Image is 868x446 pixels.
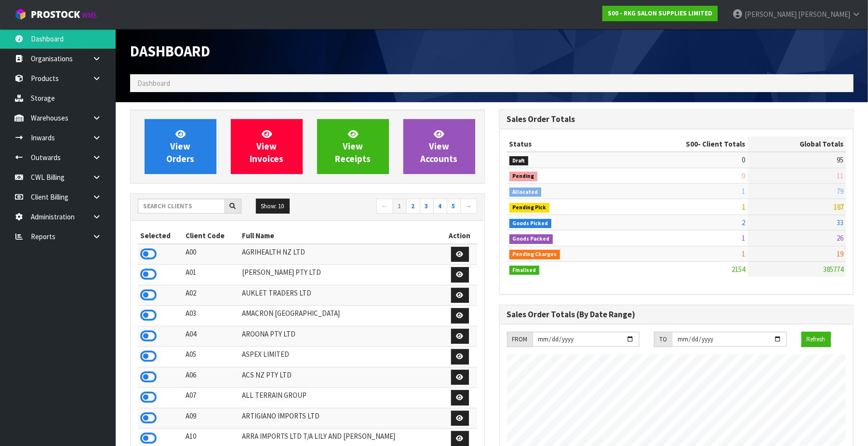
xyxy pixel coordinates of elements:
[837,218,843,227] span: 33
[509,188,542,197] span: Allocated
[798,10,850,19] span: [PERSON_NAME]
[315,199,477,216] nav: Page navigation
[166,128,194,164] span: View Orders
[183,388,240,408] td: A07
[509,219,552,229] span: Goods Picked
[421,128,458,164] span: View Accounts
[748,136,846,152] th: Global Totals
[654,332,672,347] div: TO
[433,199,447,214] a: 4
[742,233,746,243] span: 1
[240,285,443,306] td: AUKLET TRADERS LTD
[823,265,843,274] span: 385774
[507,332,533,347] div: FROM
[256,199,290,214] button: Show: 10
[240,347,443,367] td: ASPEX LIMITED
[231,119,303,174] a: ViewInvoices
[742,187,746,196] span: 1
[14,8,27,20] img: cube-alt.png
[837,249,843,258] span: 19
[183,367,240,388] td: A06
[335,128,371,164] span: View Receipts
[742,249,746,258] span: 1
[619,136,748,152] th: - Client Totals
[145,119,216,174] a: ViewOrders
[317,119,389,174] a: ViewReceipts
[608,9,712,17] strong: S00 - RKG SALON SUPPLIES LIMITED
[240,326,443,347] td: AROONA PTY LTD
[509,266,540,275] span: Finalised
[837,233,843,243] span: 26
[686,139,698,149] span: S00
[509,203,550,213] span: Pending Pick
[509,156,529,166] span: Draft
[837,155,843,164] span: 95
[183,306,240,326] td: A03
[460,199,477,214] a: →
[240,265,443,285] td: [PERSON_NAME] PTY LTD
[509,234,553,244] span: Goods Packed
[138,199,225,214] input: Search clients
[509,250,561,259] span: Pending Charges
[130,42,210,60] span: Dashboard
[507,310,846,319] h3: Sales Order Totals (By Date Range)
[732,265,746,274] span: 2154
[183,285,240,306] td: A02
[240,306,443,326] td: AMACRON [GEOGRAPHIC_DATA]
[837,171,843,180] span: 11
[403,119,475,174] a: ViewAccounts
[240,408,443,429] td: ARTIGIANO IMPORTS LTD
[137,79,170,88] span: Dashboard
[393,199,407,214] a: 1
[443,228,477,243] th: Action
[183,408,240,429] td: A09
[507,115,846,124] h3: Sales Order Totals
[406,199,420,214] a: 2
[82,11,97,20] small: WMS
[742,171,746,180] span: 0
[742,155,746,164] span: 0
[833,202,843,211] span: 187
[745,10,797,19] span: [PERSON_NAME]
[183,326,240,347] td: A04
[240,228,443,243] th: Full Name
[837,187,843,196] span: 79
[507,136,619,152] th: Status
[602,6,718,21] a: S00 - RKG SALON SUPPLIES LIMITED
[240,388,443,408] td: ALL TERRAIN GROUP
[801,332,831,347] button: Refresh
[742,202,746,211] span: 1
[138,228,183,243] th: Selected
[183,228,240,243] th: Client Code
[447,199,461,214] a: 5
[240,367,443,388] td: ACS NZ PTY LTD
[183,265,240,285] td: A01
[183,244,240,265] td: A00
[183,347,240,367] td: A05
[250,128,283,164] span: View Invoices
[376,199,393,214] a: ←
[420,199,434,214] a: 3
[240,244,443,265] td: AGRIHEALTH NZ LTD
[742,218,746,227] span: 2
[509,172,538,181] span: Pending
[31,8,80,21] span: ProStock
